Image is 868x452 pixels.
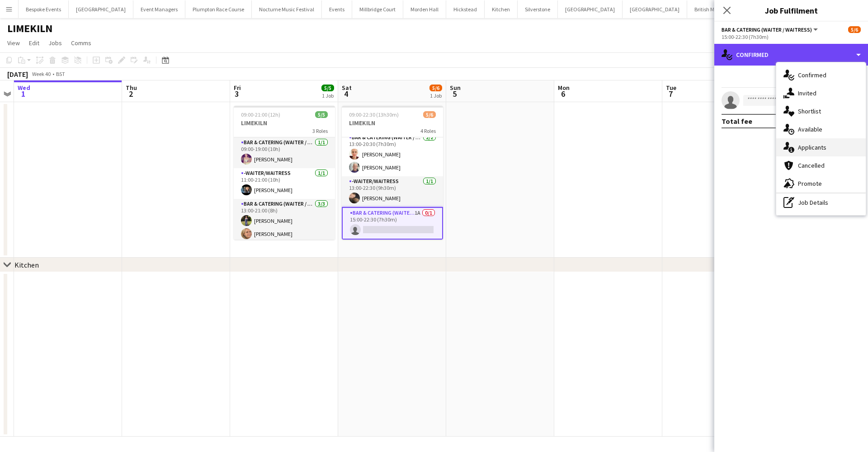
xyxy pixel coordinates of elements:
div: 15:00-22:30 (7h30m) [722,33,861,40]
span: Edit [29,39,39,47]
a: Comms [67,37,95,49]
button: British Motor Show [687,0,745,18]
button: Nocturne Music Festival [252,0,322,18]
span: Sat [342,84,352,92]
app-job-card: 09:00-21:00 (12h)5/5LIMEKILN3 RolesBar & Catering (Waiter / waitress)1/109:00-19:00 (10h)[PERSON_... [234,106,335,240]
span: Available [798,125,822,133]
button: Kitchen [485,0,518,18]
span: Sun [450,84,461,92]
div: [DATE] [7,70,28,79]
span: 5/5 [321,85,334,91]
span: Fri [234,84,241,92]
a: Edit [25,37,43,49]
span: Thu [126,84,137,92]
button: Event Managers [133,0,185,18]
app-card-role: Bar & Catering (Waiter / waitress)1A0/115:00-22:30 (7h30m) [342,207,443,240]
span: 09:00-22:30 (13h30m) [349,111,399,118]
app-job-card: 09:00-22:30 (13h30m)5/6LIMEKILN4 Roles[PERSON_NAME][PERSON_NAME]Bar & Catering (Waiter / waitress... [342,106,443,240]
app-card-role: Bar & Catering (Waiter / waitress)2/213:00-20:30 (7h30m)[PERSON_NAME][PERSON_NAME] [342,132,443,176]
app-card-role: Bar & Catering (Waiter / waitress)3/313:00-21:00 (8h)[PERSON_NAME][PERSON_NAME] [234,199,335,256]
app-card-role: -Waiter/Waitress1/111:00-21:00 (10h)[PERSON_NAME] [234,168,335,199]
button: Hickstead [446,0,485,18]
span: Wed [18,84,30,92]
button: Bespoke Events [19,0,69,18]
button: Silverstone [518,0,558,18]
span: 3 [232,89,241,99]
span: 3 Roles [312,127,328,134]
div: Total fee [722,117,752,126]
span: 4 Roles [420,127,436,134]
span: Confirmed [798,71,826,79]
button: Events [322,0,352,18]
div: 1 Job [322,92,334,99]
div: Job Details [776,193,866,212]
button: [GEOGRAPHIC_DATA] [623,0,687,18]
span: Cancelled [798,161,825,169]
h3: Job Fulfilment [714,5,868,16]
span: 6 [557,89,570,99]
button: Bar & Catering (Waiter / waitress) [722,26,819,33]
span: Applicants [798,143,826,151]
div: Confirmed [714,44,868,66]
button: Millbridge Court [352,0,403,18]
span: 5/6 [423,111,436,118]
div: 1 Job [430,92,442,99]
span: Promote [798,179,822,188]
span: 4 [340,89,352,99]
h3: LIMEKILN [342,119,443,127]
h1: LIMEKILN [7,22,52,35]
span: Shortlist [798,107,821,115]
span: Bar & Catering (Waiter / waitress) [722,26,812,33]
span: 5 [448,89,461,99]
button: [GEOGRAPHIC_DATA] [69,0,133,18]
app-card-role: Bar & Catering (Waiter / waitress)1/109:00-19:00 (10h)[PERSON_NAME] [234,137,335,168]
span: Mon [558,84,570,92]
button: [GEOGRAPHIC_DATA] [558,0,623,18]
span: Invited [798,89,816,97]
span: Week 40 [30,71,52,77]
a: Jobs [45,37,66,49]
span: View [7,39,20,47]
app-card-role: -Waiter/Waitress1/113:00-22:30 (9h30m)[PERSON_NAME] [342,176,443,207]
span: Jobs [48,39,62,47]
div: Kitchen [14,260,39,269]
span: Comms [71,39,91,47]
h3: LIMEKILN [234,119,335,127]
span: 7 [665,89,676,99]
a: View [4,37,24,49]
span: 5/6 [848,26,861,33]
button: Plumpton Race Course [185,0,252,18]
div: BST [56,71,65,77]
span: 09:00-21:00 (12h) [241,111,280,118]
span: Tue [666,84,676,92]
span: 5/5 [315,111,328,118]
span: 5/6 [429,85,442,91]
button: Morden Hall [403,0,446,18]
span: 1 [16,89,30,99]
span: 2 [124,89,137,99]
